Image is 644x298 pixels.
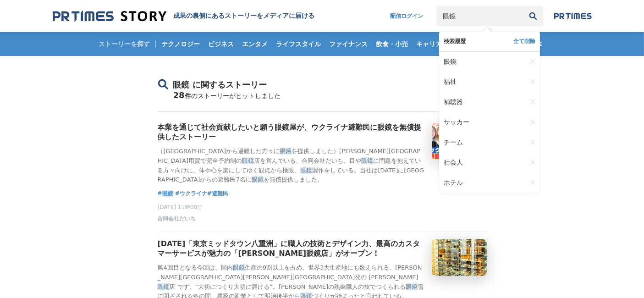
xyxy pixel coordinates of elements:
[185,92,191,99] span: 件
[280,148,292,155] em: 眼鏡
[162,190,173,197] em: 眼鏡
[204,32,237,56] a: ビジネス
[158,90,487,112] div: 28
[158,40,204,48] span: テクノロジー
[523,6,543,26] button: 検索
[204,40,237,48] span: ビジネス
[361,157,373,164] em: 眼鏡
[158,189,175,198] span: #
[173,80,267,89] span: 眼鏡 に関するストーリー
[513,38,535,45] button: 全て削除
[406,283,418,290] em: 眼鏡
[372,40,412,48] span: 飲食・小売
[301,167,313,174] em: 眼鏡
[444,52,527,72] a: 眼鏡
[436,6,523,26] input: キーワードで検索
[158,123,424,142] h3: 本業を通じて社会貢献したいと願う眼鏡屋が、ウクライナ避難民に眼鏡を無償提供したストーリー
[207,189,228,198] a: #避難民
[381,6,433,26] a: 配信ログイン
[372,32,412,56] a: 飲食・小売
[325,32,371,56] a: ファイナンス
[174,12,315,20] h1: 成果の裏側にあるストーリーをメディアに届ける
[444,78,457,86] span: 福祉
[158,123,487,185] a: 本業を通じて社会貢献したいと願う眼鏡屋が、ウクライナ避難民に眼鏡を無償提供したストーリー（[GEOGRAPHIC_DATA]から避難した方々に眼鏡を提供しました）[PERSON_NAME][GE...
[444,98,463,106] span: 補聴器
[158,283,170,290] em: 眼鏡
[444,92,527,112] a: 補聴器
[233,264,245,271] em: 眼鏡
[158,147,424,185] p: （[GEOGRAPHIC_DATA]から避難した方々に を提供しました）[PERSON_NAME][GEOGRAPHIC_DATA]用賀で完全予約制の 店を営んでいる、合同会社だいち。目や に問...
[238,40,271,48] span: エンタメ
[252,176,264,183] em: 眼鏡
[444,159,463,167] span: 社会人
[444,38,466,45] span: 検索履歴
[444,118,469,127] span: サッカー
[158,239,424,259] h3: [DATE]「東京ミッドタウン八重洲」に職人の技術とデザイン力、最高のカスタマーサービスが魅力の「[PERSON_NAME]眼鏡店」がオープン！
[444,72,527,92] a: 福祉
[413,32,465,56] a: キャリア・教育
[53,10,166,22] img: 成果の裏側にあるストーリーをメディアに届ける
[175,189,207,198] a: #ウクライナ
[272,32,325,56] a: ライフスタイル
[444,132,527,153] a: チーム
[158,204,487,211] p: [DATE] 11時00分
[158,215,196,223] span: 合同会社だいち
[444,153,527,173] a: 社会人
[444,173,527,193] a: ホテル
[158,218,196,224] a: 合同会社だいち
[444,112,527,132] a: サッカー
[444,179,463,187] span: ホテル
[272,40,325,48] span: ライフスタイル
[242,157,254,164] em: 眼鏡
[444,58,457,66] span: 眼鏡
[325,40,371,48] span: ファイナンス
[554,12,592,20] img: prtimes
[158,32,204,56] a: テクノロジー
[158,189,175,198] a: #眼鏡
[238,32,271,56] a: エンタメ
[444,138,463,147] span: チーム
[191,92,281,99] span: のストーリーがヒットしました
[53,10,315,22] a: 成果の裏側にあるストーリーをメディアに届ける 成果の裏側にあるストーリーをメディアに届ける
[413,40,465,48] span: キャリア・教育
